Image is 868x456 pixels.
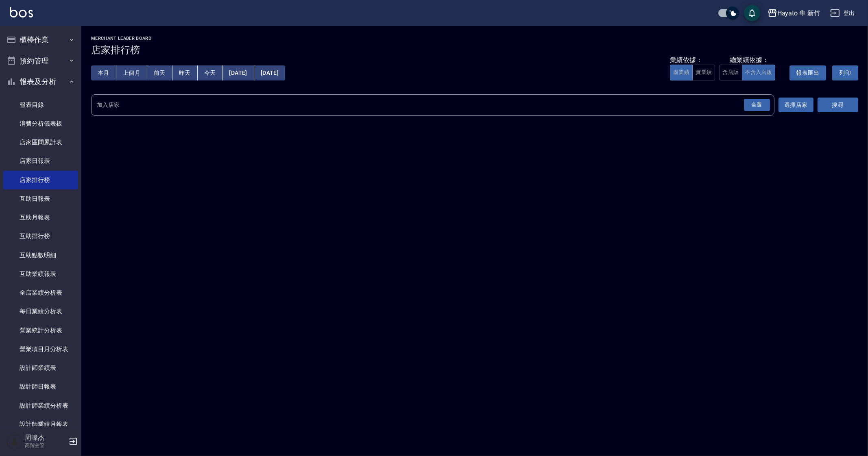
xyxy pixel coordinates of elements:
[3,152,78,170] a: 店家日報表
[3,133,78,152] a: 店家區間累計表
[832,65,858,80] button: 列印
[10,7,33,17] img: Logo
[777,8,820,18] div: Hayato 隼 新竹
[91,44,858,56] h3: 店家排行榜
[670,65,693,80] button: 虛業績
[3,283,78,302] a: 全店業績分析表
[670,56,715,65] div: 業績依據：
[789,65,826,80] button: 報表匯出
[3,265,78,283] a: 互助業績報表
[742,97,772,113] button: Open
[3,96,78,114] a: 報表目錄
[3,321,78,340] a: 營業統計分析表
[7,433,23,449] img: Person
[742,65,776,80] button: 不含入店販
[3,377,78,396] a: 設計師日報表
[764,5,824,22] button: Hayato 隼 新竹
[116,65,147,80] button: 上個月
[3,396,78,415] a: 設計師業績分析表
[25,442,66,449] p: 高階主管
[3,302,78,321] a: 每日業績分析表
[254,65,285,80] button: [DATE]
[692,65,715,80] button: 實業績
[818,98,858,113] button: 搜尋
[783,69,826,76] a: 報表匯出
[779,98,813,113] button: 選擇店家
[3,208,78,227] a: 互助月報表
[3,415,78,434] a: 設計師業績月報表
[3,340,78,358] a: 營業項目月分析表
[91,36,858,41] h2: Merchant Leader Board
[827,6,858,21] button: 登出
[3,358,78,377] a: 設計師業績表
[172,65,198,80] button: 昨天
[222,65,254,80] button: [DATE]
[25,434,66,442] h5: 周暐杰
[147,65,172,80] button: 前天
[3,227,78,245] a: 互助排行榜
[3,246,78,265] a: 互助點數明細
[744,5,760,21] button: save
[3,171,78,189] a: 店家排行榜
[730,56,769,65] div: 總業績依據：
[198,65,223,80] button: 今天
[719,65,742,80] button: 含店販
[3,71,78,92] button: 報表及分析
[744,99,770,111] div: 全選
[3,114,78,133] a: 消費分析儀表板
[3,50,78,72] button: 預約管理
[91,65,116,80] button: 本月
[3,29,78,50] button: 櫃檯作業
[95,98,759,112] input: 店家名稱
[3,189,78,208] a: 互助日報表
